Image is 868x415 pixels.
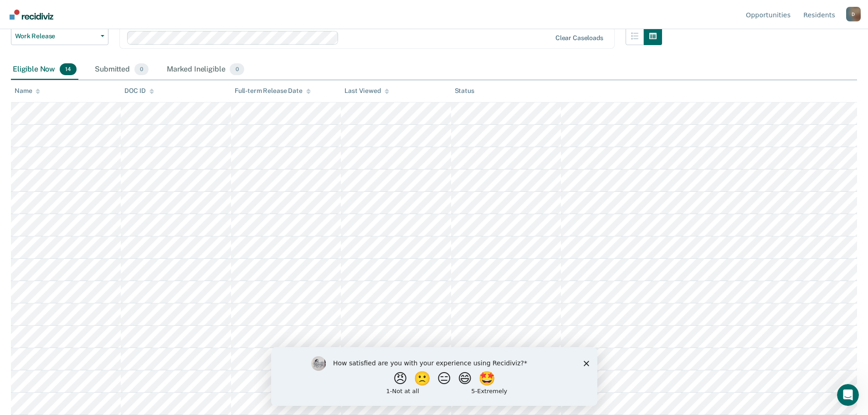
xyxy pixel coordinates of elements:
[837,384,859,406] iframe: Intercom live chat
[124,87,154,95] div: DOC ID
[11,60,78,80] div: Eligible Now14
[15,32,97,40] span: Work Release
[846,7,861,21] div: D
[10,10,53,20] img: Recidiviz
[11,27,108,45] button: Work Release
[165,60,246,80] div: Marked Ineligible0
[60,63,77,75] span: 14
[134,63,149,75] span: 0
[555,34,603,42] div: Clear caseloads
[271,347,597,406] iframe: Survey by Kim from Recidiviz
[846,7,861,21] button: Profile dropdown button
[344,87,389,95] div: Last Viewed
[230,63,244,75] span: 0
[93,60,150,80] div: Submitted0
[455,87,474,95] div: Status
[15,87,40,95] div: Name
[235,87,311,95] div: Full-term Release Date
